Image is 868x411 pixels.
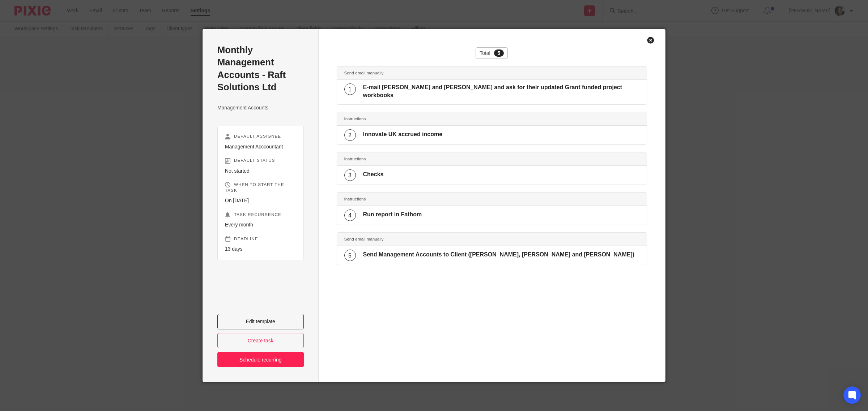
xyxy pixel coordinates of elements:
p: Default status [225,157,296,163]
p: Default assignee [225,133,296,139]
p: Management Acccountant [225,143,296,150]
div: 3 [344,169,356,181]
h4: Instructions [344,196,492,202]
a: Edit template [217,314,304,329]
div: 4 [344,209,356,221]
a: Create task [217,333,304,349]
div: 2 [344,129,356,141]
div: 1 [344,83,356,95]
h2: Monthly Management Accounts - Raft Solutions Ltd [217,44,304,93]
h4: E-mail [PERSON_NAME] and [PERSON_NAME] and ask for their updated Grant funded project workbooks [363,83,640,99]
div: 5 [494,49,504,57]
h4: Instructions [344,116,492,122]
h4: Run report in Fathom [363,211,421,218]
div: Close this dialog window [647,36,654,44]
div: 5 [344,250,356,261]
h4: Instructions [344,156,492,162]
h4: Checks [363,170,383,178]
p: 13 days [225,245,296,252]
p: Every month [225,221,296,228]
p: Deadline [225,235,296,241]
h4: Innovate UK accrued income [363,130,442,138]
p: Not started [225,167,296,174]
div: Total [476,47,508,59]
p: When to start the task [225,181,296,193]
h4: Send email manually [344,70,492,76]
h4: Send Management Accounts to Client ([PERSON_NAME], [PERSON_NAME] and [PERSON_NAME]) [363,251,626,258]
a: Schedule recurring [217,352,304,367]
p: Management Accounts [217,104,304,111]
h4: Send email manually [344,236,492,242]
p: On [DATE] [225,196,296,204]
p: Task recurrence [225,211,296,217]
